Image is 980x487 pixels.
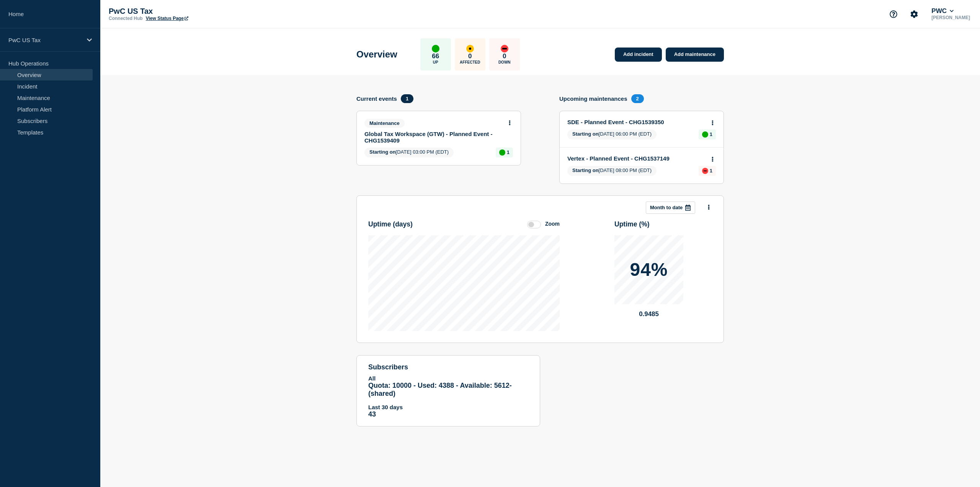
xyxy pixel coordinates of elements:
a: Global Tax Workspace (GTW) - Planned Event - CHG1539409 [364,131,503,144]
p: 1 [507,149,510,155]
h4: Current events [356,95,397,102]
a: Vertex - Planned Event - CHG1537149 [567,155,706,162]
p: 66 [432,52,439,60]
div: Zoom [545,221,560,227]
div: up [499,149,505,156]
div: affected [466,45,474,52]
p: 0 [503,52,506,60]
h4: subscribers [368,363,528,371]
p: [PERSON_NAME] [930,15,972,20]
span: Starting on [369,149,396,155]
div: up [432,45,439,52]
span: Quota: 10000 - Used: 4388 - Available: 5612 - (shared) [368,382,512,397]
a: Add incident [615,48,662,62]
div: down [501,45,508,52]
p: 43 [368,410,528,418]
p: Up [433,60,438,64]
p: 0 [468,52,472,60]
p: All [368,375,528,382]
span: Starting on [572,131,599,137]
span: [DATE] 06:00 PM (EDT) [567,130,657,139]
span: [DATE] 08:00 PM (EDT) [567,166,657,176]
p: 94% [630,261,668,279]
p: 1 [710,168,712,174]
span: Maintenance [364,119,405,128]
a: SDE - Planned Event - CHG1539350 [567,119,706,125]
p: Month to date [650,205,683,210]
span: Starting on [572,167,599,173]
span: 1 [401,94,413,103]
p: PwC US Tax [109,7,262,16]
p: Down [498,60,511,64]
p: Affected [460,60,480,64]
span: [DATE] 03:00 PM (EDT) [364,148,454,157]
p: Connected Hub [109,16,143,21]
div: down [702,168,708,174]
h3: Uptime ( days ) [368,220,413,228]
button: PWC [930,7,955,15]
p: Last 30 days [368,404,528,410]
div: up [702,131,708,138]
button: Account settings [906,6,922,22]
button: Month to date [646,202,695,214]
button: Support [885,6,902,22]
h1: Overview [356,49,397,60]
p: 0.9485 [614,310,683,318]
p: 1 [710,131,712,137]
p: PwC US Tax [8,37,82,43]
a: Add maintenance [666,48,724,62]
a: View Status Page [146,16,188,21]
h3: Uptime ( % ) [614,220,650,228]
h4: Upcoming maintenances [559,95,627,102]
span: 2 [631,94,644,103]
